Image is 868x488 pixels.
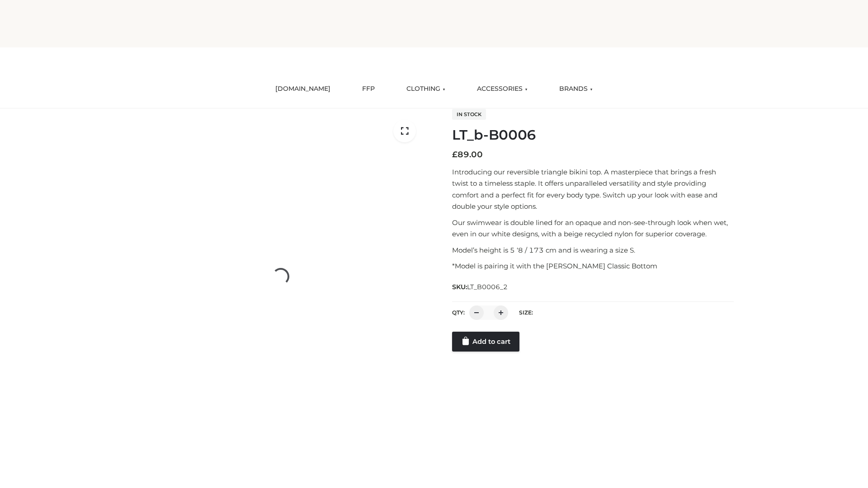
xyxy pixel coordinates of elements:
label: QTY: [452,309,465,316]
span: In stock [452,109,486,120]
bdi: 89.00 [452,150,483,160]
h1: LT_b-B0006 [452,127,734,143]
span: £ [452,150,458,160]
a: FFP [355,79,382,99]
span: SKU: [452,282,509,292]
a: Add to cart [452,332,519,352]
label: Size: [519,309,533,316]
a: CLOTHING [400,79,452,99]
a: ACCESSORIES [470,79,534,99]
p: Our swimwear is double lined for an opaque and non-see-through look when wet, even in our white d... [452,217,734,240]
a: [DOMAIN_NAME] [269,79,337,99]
p: Model’s height is 5 ‘8 / 173 cm and is wearing a size S. [452,244,734,256]
p: *Model is pairing it with the [PERSON_NAME] Classic Bottom [452,260,734,272]
p: Introducing our reversible triangle bikini top. A masterpiece that brings a fresh twist to a time... [452,166,734,212]
span: LT_B0006_2 [467,283,508,291]
a: BRANDS [552,79,599,99]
